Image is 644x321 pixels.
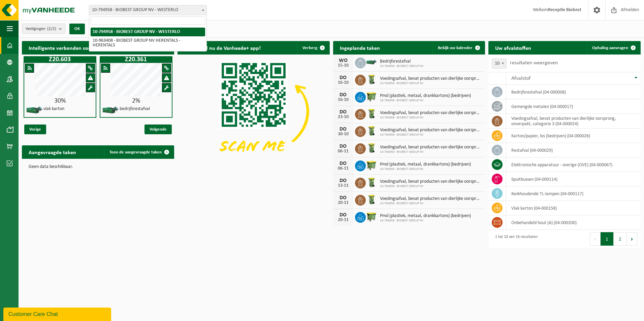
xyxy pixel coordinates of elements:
h2: Ingeplande taken [333,41,387,54]
h1: Z20.603 [25,56,95,63]
button: Previous [590,232,601,246]
strong: Receptie Biobest [548,7,581,12]
img: HK-XZ-20-GN-01 [366,59,377,65]
img: WB-0140-HPE-GN-50 [366,194,377,205]
span: 10-794958 - BIOBEST GROUP NV [380,184,482,188]
div: 23-10 [336,115,350,119]
span: Vestigingen [26,24,56,34]
iframe: chat widget [3,306,112,321]
span: Voedingsafval, bevat producten van dierlijke oorsprong, onverpakt, categorie 3 [380,196,482,202]
span: 10-794958 - BIOBEST GROUP NV [380,219,471,223]
img: WB-0140-HPE-GN-50 [366,125,377,137]
span: 10-794958 - BIOBEST GROUP NV [380,202,482,206]
div: 06-11 [336,149,350,154]
div: DO [336,109,350,115]
span: Voedingsafval, bevat producten van dierlijke oorsprong, onverpakt, categorie 3 [380,145,482,150]
img: WB-0140-HPE-GN-50 [366,74,377,85]
div: 1 tot 10 van 16 resultaten [492,231,538,246]
span: 10-794958 - BIOBEST GROUP NV [380,150,482,154]
a: Toon de aangevraagde taken [104,145,173,159]
span: 10-794958 - BIOBEST GROUP NV [380,64,424,68]
div: DO [336,212,350,218]
td: kwikhoudende TL-lampen (04-000117) [506,186,641,201]
img: WB-0140-HPE-GN-50 [366,108,377,119]
td: restafval (04-000029) [506,143,641,157]
h1: Z20.361 [101,56,171,63]
h4: vlak karton [43,107,64,111]
div: 20-11 [336,218,350,222]
li: 10-794958 - BIOBEST GROUP NV - WESTERLO [91,28,205,36]
div: DO [336,75,350,80]
td: gemengde metalen (04-000017) [506,99,641,114]
img: WB-1100-HPE-GN-50 [366,211,377,222]
div: DO [336,144,350,149]
span: Pmd (plastiek, metaal, drankkartons) (bedrijven) [380,93,471,99]
div: 13-11 [336,183,350,188]
div: 30% [24,98,96,104]
span: Pmd (plastiek, metaal, drankkartons) (bedrijven) [380,213,471,219]
div: WO [336,58,350,63]
span: 10-794958 - BIOBEST GROUP NV [380,99,471,103]
td: onbehandeld hout (A) (04-000200) [506,215,641,230]
span: 10-794958 - BIOBEST GROUP NV [380,167,471,171]
img: WB-0140-HPE-GN-50 [366,142,377,154]
div: 30-10 [336,132,350,137]
span: 10-794958 - BIOBEST GROUP NV [380,81,482,85]
button: Verberg [297,41,329,55]
span: Vorige [24,124,46,134]
button: Next [627,232,637,246]
li: 10-963408 - BIOBEST GROUP NV HERENTALS - HERENTALS [91,36,205,50]
div: 2% [100,98,172,104]
h2: Intelligente verbonden containers [22,41,174,54]
td: spuitbussen (04-000114) [506,172,641,186]
img: WB-1100-HPE-GN-50 [366,159,377,171]
span: 10 [492,59,507,69]
div: DO [336,92,350,98]
span: Afvalstof [511,76,530,81]
span: Ophaling aanvragen [592,46,628,50]
a: Ophaling aanvragen [587,41,640,55]
img: Download de VHEPlus App [178,55,330,169]
div: DO [336,127,350,132]
h4: bedrijfsrestafval [120,107,150,111]
div: DO [336,178,350,183]
button: 1 [601,232,614,246]
td: karton/papier, los (bedrijven) (04-000026) [506,129,641,143]
count: (2/2) [47,27,56,31]
span: 10-794958 - BIOBEST GROUP NV [380,116,482,120]
button: Vestigingen(2/2) [22,24,65,34]
h2: Uw afvalstoffen [488,41,538,54]
a: Bekijk uw kalender [432,41,484,55]
p: Geen data beschikbaar. [29,165,167,169]
h2: Download nu de Vanheede+ app! [178,41,267,54]
img: HK-XZ-20-GN-01 [102,106,119,114]
span: Bedrijfsrestafval [380,59,424,64]
div: 16-10 [336,98,350,102]
span: 10 [492,59,506,68]
div: 20-11 [336,201,350,205]
div: 06-11 [336,166,350,171]
td: bedrijfsrestafval (04-000008) [506,85,641,99]
div: 16-10 [336,80,350,85]
td: voedingsafval, bevat producten van dierlijke oorsprong, onverpakt, categorie 3 (04-000024) [506,114,641,129]
span: 10-794958 - BIOBEST GROUP NV [380,133,482,137]
span: 10-794958 - BIOBEST GROUP NV - WESTERLO [89,5,206,15]
span: Pmd (plastiek, metaal, drankkartons) (bedrijven) [380,162,471,167]
span: Voedingsafval, bevat producten van dierlijke oorsprong, onverpakt, categorie 3 [380,110,482,116]
span: Bekijk uw kalender [438,46,473,50]
div: DO [336,161,350,166]
h2: Aangevraagde taken [22,145,83,158]
img: WB-1100-HPE-GN-50 [366,91,377,102]
span: 10-794958 - BIOBEST GROUP NV - WESTERLO [89,5,207,15]
span: Voedingsafval, bevat producten van dierlijke oorsprong, onverpakt, categorie 3 [380,179,482,184]
div: DO [336,195,350,201]
img: WB-0140-HPE-GN-50 [366,177,377,188]
img: HK-XZ-20-GN-01 [26,106,43,114]
label: resultaten weergeven [510,60,558,66]
button: 2 [614,232,627,246]
button: OK [69,24,85,34]
span: Volgende [144,124,172,134]
span: Voedingsafval, bevat producten van dierlijke oorsprong, onverpakt, categorie 3 [380,76,482,81]
span: Voedingsafval, bevat producten van dierlijke oorsprong, onverpakt, categorie 3 [380,128,482,133]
